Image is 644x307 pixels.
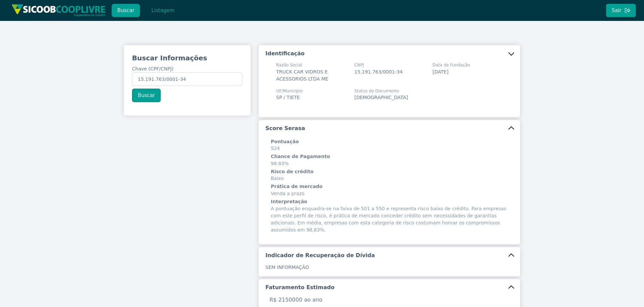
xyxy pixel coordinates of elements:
[271,139,508,145] h6: Pontuação
[259,247,520,264] button: Indicador de Recuperação de Dívida
[276,95,300,100] span: SP / TIETE
[271,168,508,175] h6: Risco de crédito
[354,88,408,94] span: Status do Documento
[265,284,334,291] h5: Faturamento Estimado
[271,183,508,197] span: Venda a prazo
[132,53,243,63] h3: Buscar Informações
[432,69,448,74] span: [DATE]
[276,62,346,68] span: Razão Social
[271,168,508,182] span: Baixo
[265,125,305,132] h5: Score Serasa
[11,4,106,17] img: img/sicoob_cooplivre.png
[259,279,520,296] button: Faturamento Estimado
[354,95,408,100] span: [DEMOGRAPHIC_DATA]
[271,183,508,190] h6: Prática de mercado
[259,120,520,137] button: Score Serasa
[265,265,309,270] span: SEM INFORMAÇÃO
[132,72,243,86] input: Chave (CPF/CNPJ)
[354,69,402,74] span: 15.191.763/0001-34
[271,139,508,152] span: 524
[265,50,304,57] h5: Identificação
[271,153,508,167] span: 98.83%
[111,4,140,17] button: Buscar
[276,88,302,94] span: UF/Município
[132,66,173,71] span: Chave (CPF/CNPJ)
[146,4,180,17] button: Listagem
[132,89,161,102] button: Buscar
[276,69,328,82] span: TRUCK CAR VIDROS E ACESSORIOS LTDA ME
[354,62,402,68] span: CNPJ
[606,4,636,17] button: Sair
[271,153,508,160] h6: Chance de Pagamento
[265,296,513,304] p: R$ 2150000 ao ano
[271,198,508,205] h6: Interpretação
[265,252,375,259] h5: Indicador de Recuperação de Dívida
[271,198,508,234] span: A pontuação enquadra-se na faixa de 501 a 550 e representa risco baixo de crédito. Para empresas ...
[432,62,470,68] span: Data de Fundação
[259,45,520,62] button: Identificação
